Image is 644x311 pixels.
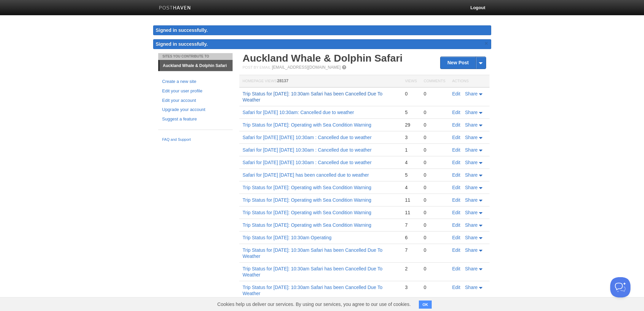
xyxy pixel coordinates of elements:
[405,235,417,241] div: 6
[465,235,478,240] span: Share
[243,110,354,115] a: Safari for [DATE] 10:30am: Cancelled due to weather
[405,159,417,165] div: 4
[465,285,478,290] span: Share
[243,147,372,153] a: Safari for [DATE] [DATE] 10:30am : Cancelled due to weather
[420,75,449,88] th: Comments
[162,78,229,85] a: Create a new site
[452,197,460,203] a: Edit
[465,160,478,165] span: Share
[465,91,478,96] span: Share
[452,210,460,215] a: Edit
[405,222,417,228] div: 7
[243,210,372,215] a: Trip Status for [DATE]: Operating with Sea Condition Warning
[452,247,460,253] a: Edit
[452,266,460,271] a: Edit
[424,159,445,165] div: 0
[153,25,491,35] div: Signed in successfully.
[243,160,372,165] a: Safari for [DATE] [DATE] 10:30am : Cancelled due to weather
[243,285,383,296] a: Trip Status for [DATE]: 10:30am Safari has been Cancelled Due To Weather
[452,122,460,128] a: Edit
[405,109,417,115] div: 5
[452,235,460,240] a: Edit
[452,110,460,115] a: Edit
[452,135,460,140] a: Edit
[465,247,478,253] span: Share
[243,247,383,259] a: Trip Status for [DATE]: 10:30am Safari has been Cancelled Due To Weather
[465,266,478,271] span: Share
[211,297,418,311] span: Cookies help us deliver our services. By using our services, you agree to our use of cookies.
[465,172,478,178] span: Share
[243,197,372,203] a: Trip Status for [DATE]: Operating with Sea Condition Warning
[243,52,403,64] a: Auckland Whale & Dolphin Safari
[405,284,417,290] div: 3
[405,247,417,253] div: 7
[610,277,630,297] iframe: Help Scout Beacon - Open
[243,185,372,190] a: Trip Status for [DATE]: Operating with Sea Condition Warning
[424,222,445,228] div: 0
[452,185,460,190] a: Edit
[452,222,460,228] a: Edit
[424,122,445,128] div: 0
[243,222,372,228] a: Trip Status for [DATE]: Operating with Sea Condition Warning
[243,266,383,277] a: Trip Status for [DATE]: 10:30am Safari has been Cancelled Due To Weather
[424,172,445,178] div: 0
[465,135,478,140] span: Share
[405,147,417,153] div: 1
[449,75,490,88] th: Actions
[405,134,417,140] div: 3
[405,266,417,272] div: 2
[424,209,445,216] div: 0
[424,91,445,97] div: 0
[483,39,490,48] a: ×
[162,116,229,123] a: Suggest a feature
[402,75,420,88] th: Views
[424,197,445,203] div: 0
[465,122,478,128] span: Share
[243,65,271,69] span: Post by Email
[465,210,478,215] span: Share
[465,222,478,228] span: Share
[424,109,445,115] div: 0
[465,185,478,190] span: Share
[405,91,417,97] div: 0
[243,135,372,140] a: Safari for [DATE] [DATE] 10:30am : Cancelled due to weather
[159,6,191,11] img: Posthaven-bar
[405,122,417,128] div: 29
[465,110,478,115] span: Share
[272,65,340,70] a: [EMAIL_ADDRESS][DOMAIN_NAME]
[424,134,445,140] div: 0
[156,41,208,47] span: Signed in successfully.
[424,184,445,191] div: 0
[452,91,460,96] a: Edit
[243,122,372,128] a: Trip Status for [DATE]: Operating with Sea Condition Warning
[424,284,445,290] div: 0
[440,57,485,69] a: New Post
[424,147,445,153] div: 0
[243,172,369,178] a: Safari for [DATE] [DATE] has been cancelled due to weather
[452,147,460,153] a: Edit
[452,285,460,290] a: Edit
[162,88,229,95] a: Edit your user profile
[424,235,445,241] div: 0
[405,197,417,203] div: 11
[424,247,445,253] div: 0
[160,60,233,71] a: Auckland Whale & Dolphin Safari
[243,235,332,240] a: Trip Status for [DATE]: 10:30am Operating
[239,75,402,88] th: Homepage Views
[405,209,417,216] div: 11
[465,147,478,153] span: Share
[277,79,288,83] span: 28137
[162,97,229,104] a: Edit your account
[405,172,417,178] div: 5
[452,160,460,165] a: Edit
[452,172,460,178] a: Edit
[162,137,229,143] a: FAQ and Support
[162,106,229,113] a: Upgrade your account
[405,184,417,191] div: 4
[419,301,432,309] button: OK
[243,91,383,103] a: Trip Status for [DATE]: 10:30am Safari has been Cancelled Due To Weather
[424,266,445,272] div: 0
[158,53,233,60] li: Sites You Contribute To
[465,197,478,203] span: Share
